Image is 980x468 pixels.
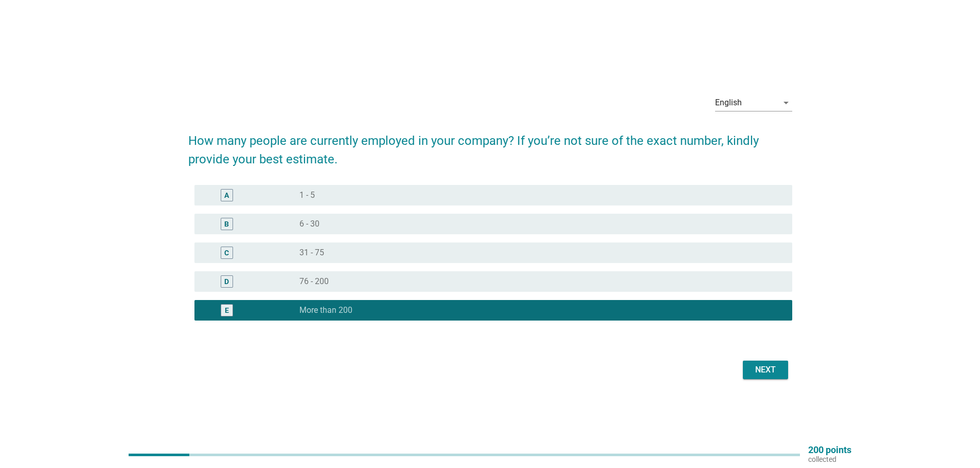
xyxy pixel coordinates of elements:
p: collected [808,455,851,464]
label: 1 - 5 [299,190,315,200]
label: 76 - 200 [299,276,329,287]
div: A [224,190,229,200]
div: Next [751,364,780,376]
div: D [224,276,229,287]
div: B [224,218,229,229]
label: 31 - 75 [299,248,324,258]
div: C [224,247,229,258]
button: Next [743,361,788,379]
p: 200 points [808,445,851,455]
div: English [715,98,742,107]
h2: How many people are currently employed in your company? If you’re not sure of the exact number, k... [188,121,792,169]
label: 6 - 30 [299,219,319,229]
div: E [225,305,229,315]
label: More than 200 [299,305,352,315]
i: arrow_drop_down [780,97,792,109]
